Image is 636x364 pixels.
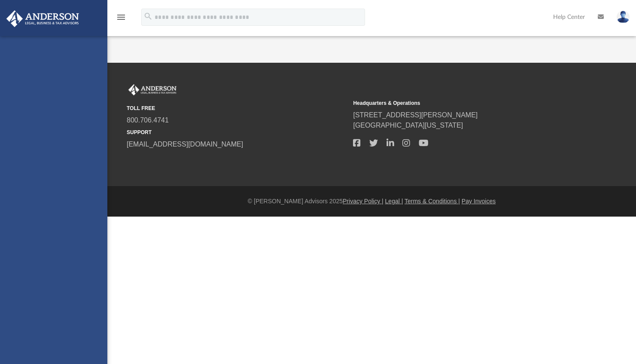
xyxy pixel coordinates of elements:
[127,128,347,136] small: SUPPORT
[116,16,126,22] a: menu
[127,104,347,112] small: TOLL FREE
[127,116,169,124] a: 800.706.4741
[127,141,243,148] a: [EMAIL_ADDRESS][DOMAIN_NAME]
[462,198,496,205] a: Pay Invoices
[353,111,478,119] a: [STREET_ADDRESS][PERSON_NAME]
[127,84,178,95] img: Anderson Advisors Platinum Portal
[4,10,82,27] img: Anderson Advisors Platinum Portal
[405,198,460,205] a: Terms & Conditions |
[385,198,403,205] a: Legal |
[343,198,383,205] a: Privacy Policy |
[116,12,126,22] i: menu
[353,122,463,129] a: [GEOGRAPHIC_DATA][US_STATE]
[143,12,153,21] i: search
[353,99,573,107] small: Headquarters & Operations
[617,11,630,23] img: User Pic
[107,197,636,206] div: © [PERSON_NAME] Advisors 2025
